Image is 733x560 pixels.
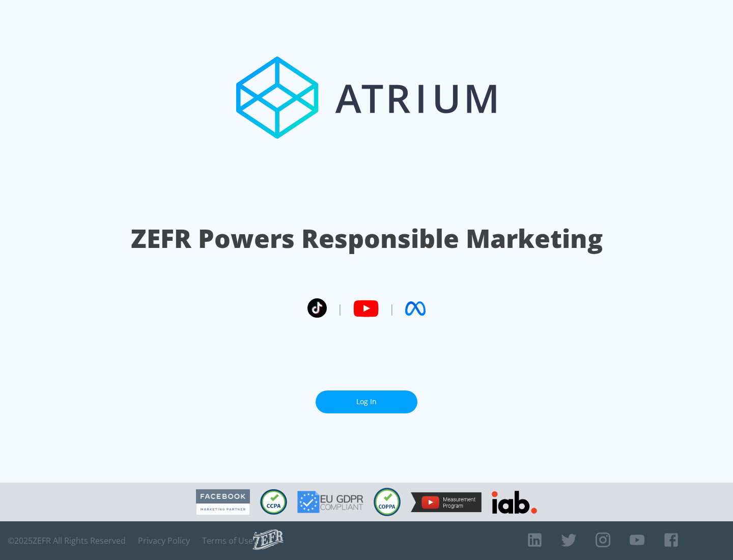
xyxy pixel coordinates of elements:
img: CCPA Compliant [260,489,287,515]
a: Privacy Policy [138,536,190,546]
span: © 2025 ZEFR All Rights Reserved [8,536,126,546]
span: | [337,301,343,316]
img: COPPA Compliant [374,488,401,516]
img: Facebook Marketing Partner [196,489,250,515]
a: Log In [316,390,417,413]
img: IAB [492,491,537,514]
a: Terms of Use [202,536,253,546]
img: GDPR Compliant [297,491,363,513]
img: YouTube Measurement Program [411,492,482,512]
span: | [389,301,395,316]
h1: ZEFR Powers Responsible Marketing [131,221,603,256]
